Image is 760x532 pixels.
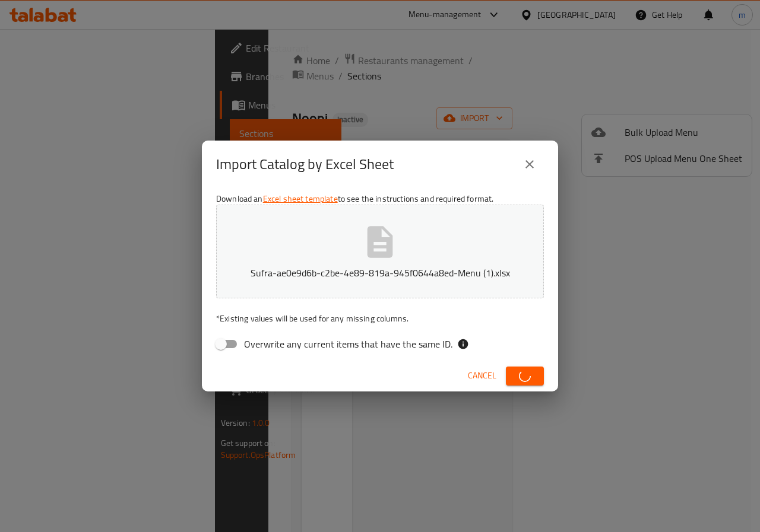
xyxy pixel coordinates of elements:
[468,368,496,383] span: Cancel
[463,365,501,387] button: Cancel
[457,338,469,350] svg: If the overwrite option isn't selected, then the items that match an existing ID will be ignored ...
[216,155,394,174] h2: Import Catalog by Excel Sheet
[202,188,558,360] div: Download an to see the instructions and required format.
[244,337,452,351] span: Overwrite any current items that have the same ID.
[216,205,544,298] button: Sufra-ae0e9d6b-c2be-4e89-819a-945f0644a8ed-Menu (1).xlsx
[515,150,544,179] button: close
[216,313,544,324] p: Existing values will be used for any missing columns.
[263,191,338,206] a: Excel sheet template
[235,266,525,280] p: Sufra-ae0e9d6b-c2be-4e89-819a-945f0644a8ed-Menu (1).xlsx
